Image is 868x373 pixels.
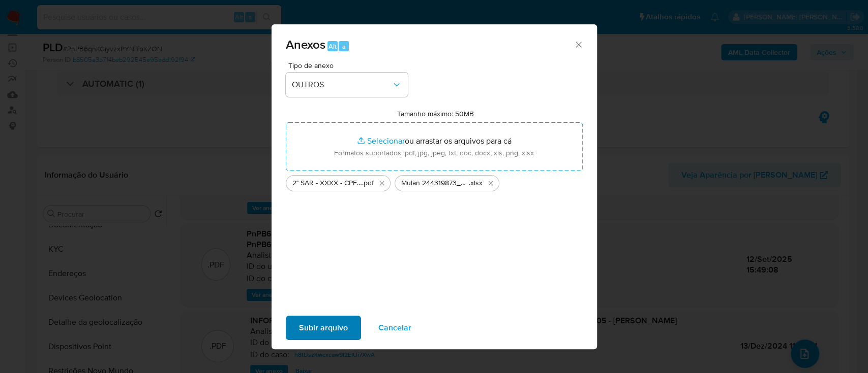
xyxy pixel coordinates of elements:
[286,73,408,97] button: OUTROS
[288,62,410,69] span: Tipo de anexo
[376,177,388,189] button: Excluir 2° SAR - XXXX - CPF 02876789205 - SAMUEL PAZ PEREIRA.pdf
[362,178,374,188] span: .pdf
[286,171,583,191] ul: Arquivos selecionados
[365,316,425,340] button: Cancelar
[292,80,392,90] span: OUTROS
[286,316,361,340] button: Subir arquivo
[401,178,469,188] span: Mulan 244319873_2025_09_09_08_46_15
[397,109,474,118] label: Tamanho máximo: 50MB
[299,317,348,339] span: Subir arquivo
[286,36,325,53] span: Anexos
[574,40,583,49] button: Fechar
[342,42,346,51] span: a
[469,178,483,188] span: .xlsx
[292,178,362,188] span: 2° SAR - XXXX - CPF 02876789205 - [PERSON_NAME]
[378,317,411,339] span: Cancelar
[485,177,497,189] button: Excluir Mulan 244319873_2025_09_09_08_46_15.xlsx
[328,42,337,51] span: Alt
